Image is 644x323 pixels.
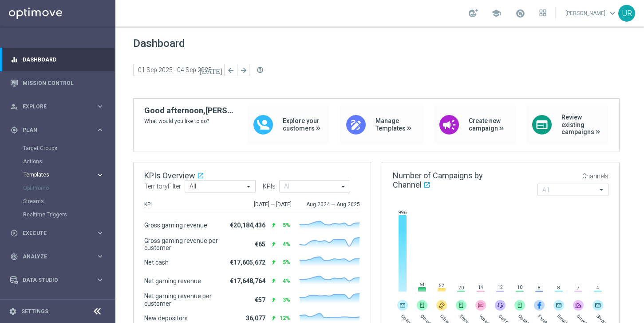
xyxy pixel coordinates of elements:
span: keyboard_arrow_down [608,8,617,18]
div: UR [618,5,635,22]
div: Analyze [10,253,96,261]
i: keyboard_arrow_right [96,171,104,179]
span: Templates [24,172,87,177]
button: gps_fixed Plan keyboard_arrow_right [10,127,105,134]
div: Explore [10,103,96,111]
button: Templates keyboard_arrow_right [23,171,105,178]
span: Execute [23,231,96,236]
a: Settings [21,309,48,314]
i: person_search [10,103,18,111]
div: Actions [23,155,115,168]
i: equalizer [10,56,18,64]
a: Dashboard [23,48,104,71]
span: Explore [23,104,96,109]
button: Mission Control [10,80,105,87]
button: Data Studio keyboard_arrow_right [10,277,105,284]
button: equalizer Dashboard [10,56,105,63]
a: Optibot [23,292,93,315]
a: Streams [23,198,92,205]
button: track_changes Analyze keyboard_arrow_right [10,253,105,260]
a: Realtime Triggers [23,211,92,218]
span: Plan [23,127,96,133]
a: [PERSON_NAME]keyboard_arrow_down [565,7,618,20]
div: Plan [10,126,96,134]
button: person_search Explore keyboard_arrow_right [10,103,105,110]
a: Target Groups [23,145,92,152]
div: Execute [10,229,96,237]
div: OptiPromo [23,181,115,195]
i: keyboard_arrow_right [96,229,104,237]
span: Analyze [23,254,96,259]
div: Realtime Triggers [23,208,115,221]
div: Templates [24,172,96,177]
i: keyboard_arrow_right [96,276,104,284]
i: keyboard_arrow_right [96,102,104,111]
div: Dashboard [10,48,104,71]
span: school [491,8,501,18]
div: Optibot [10,292,104,315]
span: Data Studio [23,277,96,283]
button: play_circle_outline Execute keyboard_arrow_right [10,230,105,237]
i: play_circle_outline [10,229,18,237]
a: Mission Control [23,71,104,95]
div: Data Studio [10,276,96,284]
div: Streams [23,195,115,208]
div: Templates [23,168,115,181]
div: Mission Control [10,71,104,95]
i: settings [9,308,17,315]
i: keyboard_arrow_right [96,126,104,134]
i: track_changes [10,253,18,261]
a: Actions [23,158,92,165]
i: keyboard_arrow_right [96,252,104,261]
div: Target Groups [23,142,115,155]
i: gps_fixed [10,126,18,134]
